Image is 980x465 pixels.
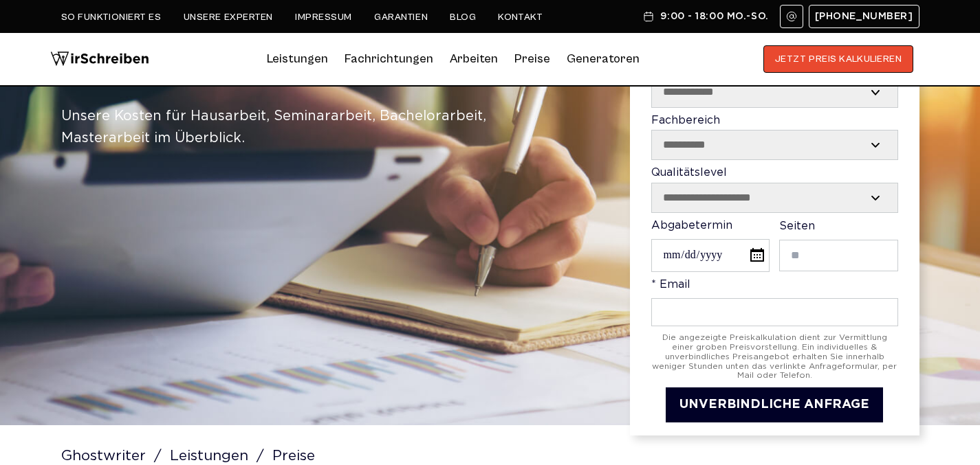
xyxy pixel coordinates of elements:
[651,298,898,326] input: * Email
[652,131,897,159] select: Fachbereich
[345,48,433,70] a: Fachrichtungen
[61,450,166,462] a: Ghostwriter
[272,450,320,462] span: Preise
[295,12,352,23] a: Impressum
[567,48,640,70] a: Generatoren
[779,221,815,231] span: Seiten
[170,450,269,462] a: Leistungen
[651,279,898,326] label: * Email
[652,78,897,106] select: Leistung
[651,115,898,161] label: Fachbereich
[267,48,328,70] a: Leistungen
[666,387,883,422] button: UNVERBINDLICHE ANFRAGE
[184,12,273,23] a: Unsere Experten
[498,12,543,23] a: Kontakt
[50,45,149,73] img: logo wirschreiben
[652,183,897,212] select: Qualitätslevel
[809,5,919,28] a: [PHONE_NUMBER]
[651,167,898,213] label: Qualitätslevel
[786,11,797,22] img: Email
[660,11,768,22] span: 9:00 - 18:00 Mo.-So.
[679,399,869,410] span: UNVERBINDLICHE ANFRAGE
[651,36,898,422] form: Contact form
[651,220,770,272] label: Abgabetermin
[514,52,550,66] a: Preise
[651,333,898,381] div: Die angezeigte Preiskalkulation dient zur Vermittlung einer groben Preisvorstellung. Ein individu...
[642,11,655,22] img: Schedule
[61,105,541,149] div: Unsere Kosten für Hausarbeit, Seminararbeit, Bachelorarbeit, Masterarbeit im Überblick.
[450,48,498,70] a: Arbeiten
[450,12,476,23] a: Blog
[763,45,914,73] button: JETZT PREIS KALKULIEREN
[61,12,162,23] a: So funktioniert es
[374,12,428,23] a: Garantien
[815,11,913,22] span: [PHONE_NUMBER]
[651,239,770,271] input: Abgabetermin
